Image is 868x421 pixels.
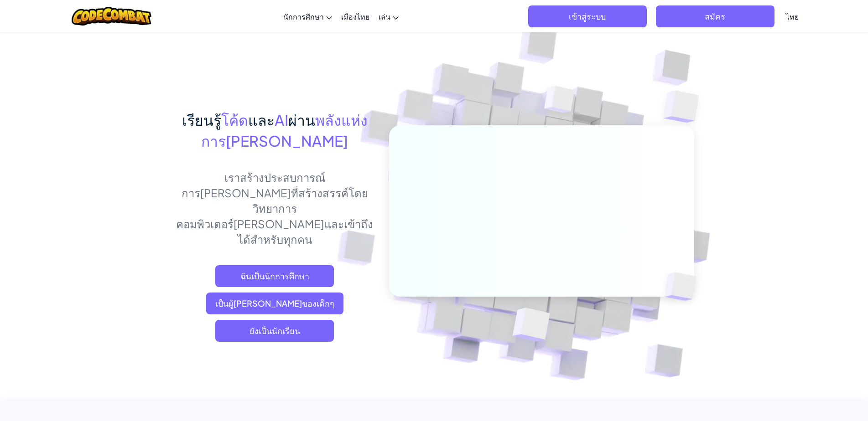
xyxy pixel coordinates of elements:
[215,320,334,342] button: ยังเป็นนักเรียน
[528,5,647,27] button: เข้าสู่ระบบ
[288,111,315,129] font: ผ่าน
[275,111,288,129] font: AI
[705,11,725,21] font: สมัคร
[249,325,300,336] font: ยังเป็นนักเรียน
[379,12,390,21] font: เล่น
[786,12,799,21] font: ไทย
[176,170,373,246] font: เราสร้างประสบการณ์การ[PERSON_NAME]ที่สร้างสรรค์โดยวิทยาการคอมพิวเตอร์[PERSON_NAME]และเข้าถึงได้สำ...
[221,111,248,129] font: โค้ด
[527,68,593,136] img: ลูกบาศก์ทับซ้อนกัน
[656,5,774,27] button: สมัคร
[215,298,334,308] font: เป็นผู้[PERSON_NAME]ของเด็กๆ
[649,253,717,320] img: ลูกบาศก์ทับซ้อนกัน
[337,4,374,29] a: เมืองไทย
[569,11,606,21] font: เข้าสู่ระบบ
[490,288,572,364] img: ลูกบาศก์ทับซ้อนกัน
[374,4,403,29] a: เล่น
[645,68,724,145] img: ลูกบาศก์ทับซ้อนกัน
[781,4,803,29] a: ไทย
[215,265,334,287] a: ฉันเป็นนักการศึกษา
[182,111,221,129] font: เรียนรู้
[72,7,151,26] img: โลโก้ CodeCombat
[206,293,343,314] a: เป็นผู้[PERSON_NAME]ของเด็กๆ
[248,111,275,129] font: และ
[279,4,337,29] a: นักการศึกษา
[341,12,369,21] font: เมืองไทย
[240,271,309,281] font: ฉันเป็นนักการศึกษา
[283,12,324,21] font: นักการศึกษา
